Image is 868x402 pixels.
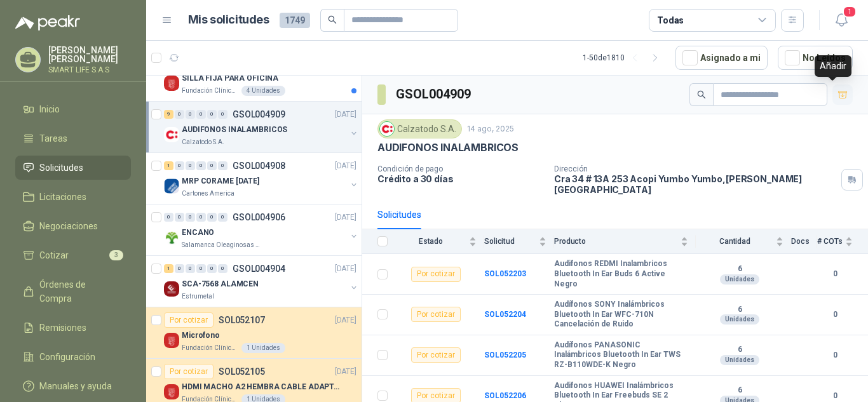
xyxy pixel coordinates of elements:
[164,178,179,194] img: Company Logo
[164,261,359,302] a: 1 0 0 0 0 0 GSOL004904[DATE] Company LogoSCA-7568 ALAMCENEstrumetal
[146,50,362,102] a: Por cotizarSOL052213[DATE] Company LogoSILLA FIJA PARA OFICINAFundación Clínica Shaio4 Unidades
[484,310,526,319] a: SOL052204
[164,158,359,199] a: 1 0 0 0 0 0 GSOL004908[DATE] Company LogoMRP CORAME [DATE]Cartones America
[48,46,131,64] p: [PERSON_NAME] [PERSON_NAME]
[696,305,783,315] b: 6
[175,110,184,119] div: 0
[196,264,206,273] div: 0
[196,161,206,170] div: 0
[484,269,526,278] a: SOL052203
[164,76,179,91] img: Company Logo
[696,237,773,246] span: Cantidad
[207,213,217,222] div: 0
[15,374,131,398] a: Manuales y ayuda
[164,127,179,142] img: Company Logo
[328,15,337,24] span: search
[39,131,67,145] span: Tareas
[182,343,239,353] p: Fundación Clínica Shaio
[830,9,853,32] button: 1
[335,263,356,275] p: [DATE]
[484,391,526,400] a: SOL052206
[377,119,462,138] div: Calzatodo S.A.
[182,278,259,290] p: SCA-7568 ALAMCEN
[583,48,665,68] div: 1 - 50 de 1810
[164,107,359,147] a: 9 0 0 0 0 0 GSOL004909[DATE] Company LogoAUDIFONOS INALAMBRICOSCalzatodo S.A.
[411,307,461,322] div: Por cotizar
[175,161,184,170] div: 0
[817,229,868,254] th: # COTs
[182,381,340,393] p: HDMI MACHO A2 HEMBRA CABLE ADAPTADOR CONVERTIDOR FOR MONIT
[182,240,262,250] p: Salamanca Oleaginosas SAS
[39,278,119,305] span: Órdenes de Compra
[484,229,554,254] th: Solicitud
[207,110,217,119] div: 0
[175,213,184,222] div: 0
[241,343,285,353] div: 1 Unidades
[395,237,466,246] span: Estado
[164,230,179,245] img: Company Logo
[164,213,173,222] div: 0
[182,86,239,96] p: Fundación Clínica Shaio
[39,321,86,335] span: Remisiones
[164,264,173,273] div: 1
[39,379,112,393] span: Manuales y ayuda
[554,300,688,330] b: Audífonos SONY Inalámbricos Bluetooth In Ear WFC-710N Cancelación de Ruido
[657,13,684,27] div: Todas
[196,213,206,222] div: 0
[335,314,356,326] p: [DATE]
[182,330,220,342] p: Microfono
[39,350,95,364] span: Configuración
[48,66,131,74] p: SMART LIFE S.A.S
[164,364,214,379] div: Por cotizar
[186,213,195,222] div: 0
[696,345,783,355] b: 6
[241,86,285,96] div: 4 Unidades
[233,264,285,273] p: GSOL004904
[15,97,131,121] a: Inicio
[411,347,461,363] div: Por cotizar
[720,274,759,285] div: Unidades
[175,264,184,273] div: 0
[554,259,688,289] b: Audifonos REDMI Inalambricos Bluetooth In Ear Buds 6 Active Negro
[720,314,759,325] div: Unidades
[15,316,131,340] a: Remisiones
[15,156,131,180] a: Solicitudes
[554,340,688,370] b: Audífonos PANASONIC Inalámbricos Bluetooth In Ear TWS RZ-B110WDE-K Negro
[233,110,285,119] p: GSOL004909
[817,349,853,361] b: 0
[186,161,195,170] div: 0
[377,208,421,222] div: Solicitudes
[843,6,857,18] span: 1
[377,164,544,173] p: Condición de pago
[554,237,678,246] span: Producto
[467,123,514,135] p: 14 ago, 2025
[188,11,269,29] h1: Mis solicitudes
[164,210,359,250] a: 0 0 0 0 0 0 GSOL004906[DATE] Company LogoENCANOSalamanca Oleaginosas SAS
[182,189,234,199] p: Cartones America
[817,268,853,280] b: 0
[817,390,853,402] b: 0
[697,90,706,99] span: search
[146,307,362,359] a: Por cotizarSOL052107[DATE] Company LogoMicrofonoFundación Clínica Shaio1 Unidades
[39,248,69,262] span: Cotizar
[39,161,83,175] span: Solicitudes
[484,237,536,246] span: Solicitud
[15,126,131,151] a: Tareas
[411,267,461,282] div: Por cotizar
[218,264,227,273] div: 0
[791,229,817,254] th: Docs
[39,102,60,116] span: Inicio
[164,281,179,297] img: Company Logo
[696,229,791,254] th: Cantidad
[778,46,853,70] button: No Leídos
[395,229,484,254] th: Estado
[15,214,131,238] a: Negociaciones
[675,46,768,70] button: Asignado a mi
[15,345,131,369] a: Configuración
[233,161,285,170] p: GSOL004908
[817,237,843,246] span: # COTs
[554,173,836,195] p: Cra 34 # 13A 253 Acopi Yumbo Yumbo , [PERSON_NAME][GEOGRAPHIC_DATA]
[164,333,179,348] img: Company Logo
